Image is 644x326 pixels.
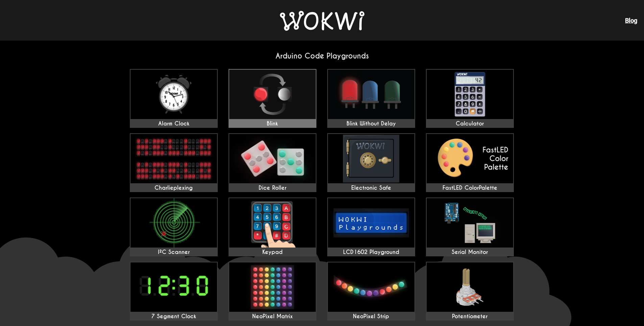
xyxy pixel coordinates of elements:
[427,249,513,256] div: Serial Monitor
[229,197,316,256] a: Keypad
[130,185,217,191] div: Charlieplexing
[130,134,217,183] img: Charlieplexing
[130,313,217,320] div: 7 Segment Clock
[130,249,217,256] div: I²C Scanner
[130,198,217,248] img: I²C Scanner
[328,185,414,191] div: Electronic Safe
[229,198,316,248] img: Keypad
[124,51,520,61] h2: Arduino Code Playgrounds
[427,185,513,191] div: FastLED ColorPalette
[426,133,514,192] a: FastLED ColorPalette
[426,197,514,256] a: Serial Monitor
[130,70,217,119] img: Alarm Clock
[280,11,364,31] img: Wokwi
[328,313,414,320] div: NeoPixel Strip
[427,120,513,127] div: Calculator
[328,262,414,312] img: NeoPixel Strip
[328,70,414,119] img: Blink Without Delay
[130,262,218,321] a: 7 Segment Clock
[229,69,316,128] a: Blink
[327,69,415,128] a: Blink Without Delay
[130,120,217,127] div: Alarm Clock
[426,262,514,321] a: Potentiometer
[427,134,513,183] img: FastLED ColorPalette
[229,262,316,321] a: NeoPixel Matrix
[229,262,316,312] img: NeoPixel Matrix
[427,198,513,248] img: Serial Monitor
[229,133,316,192] a: Dice Roller
[229,120,316,127] div: Blink
[229,70,316,119] img: Blink
[130,133,218,192] a: Charlieplexing
[130,197,218,256] a: I²C Scanner
[328,120,414,127] div: Blink Without Delay
[229,134,316,183] img: Dice Roller
[327,133,415,192] a: Electronic Safe
[625,17,637,24] a: Blog
[229,249,316,256] div: Keypad
[328,134,414,183] img: Electronic Safe
[229,185,316,191] div: Dice Roller
[130,262,217,312] img: 7 Segment Clock
[427,313,513,320] div: Potentiometer
[130,69,218,128] a: Alarm Clock
[327,262,415,321] a: NeoPixel Strip
[426,69,514,128] a: Calculator
[327,197,415,256] a: LCD1602 Playground
[427,262,513,312] img: Potentiometer
[229,313,316,320] div: NeoPixel Matrix
[328,249,414,256] div: LCD1602 Playground
[328,198,414,248] img: LCD1602 Playground
[427,70,513,119] img: Calculator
